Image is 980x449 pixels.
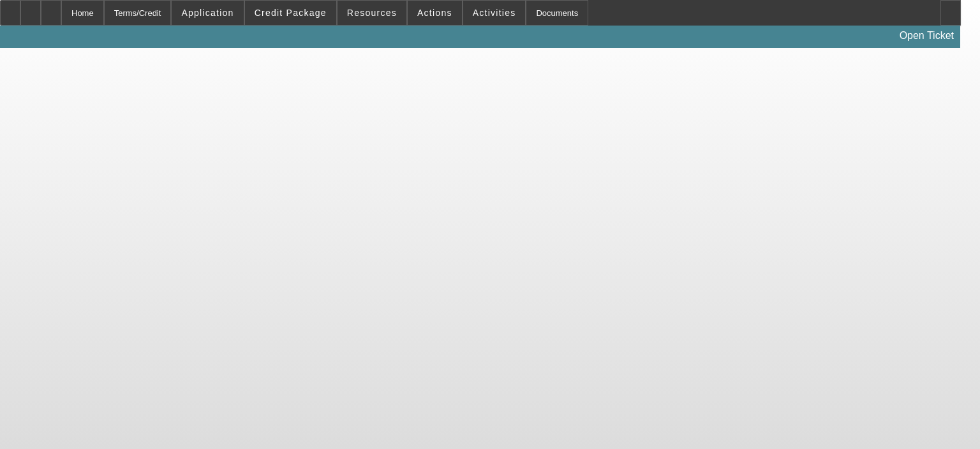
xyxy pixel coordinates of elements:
button: Application [172,1,243,25]
button: Actions [408,1,462,25]
a: Open Ticket [895,25,959,47]
span: Activities [473,8,516,18]
span: Credit Package [255,8,327,18]
span: Actions [417,8,452,18]
span: Resources [347,8,397,18]
button: Activities [463,1,526,25]
button: Resources [338,1,406,25]
span: Application [181,8,234,18]
button: Credit Package [245,1,336,25]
